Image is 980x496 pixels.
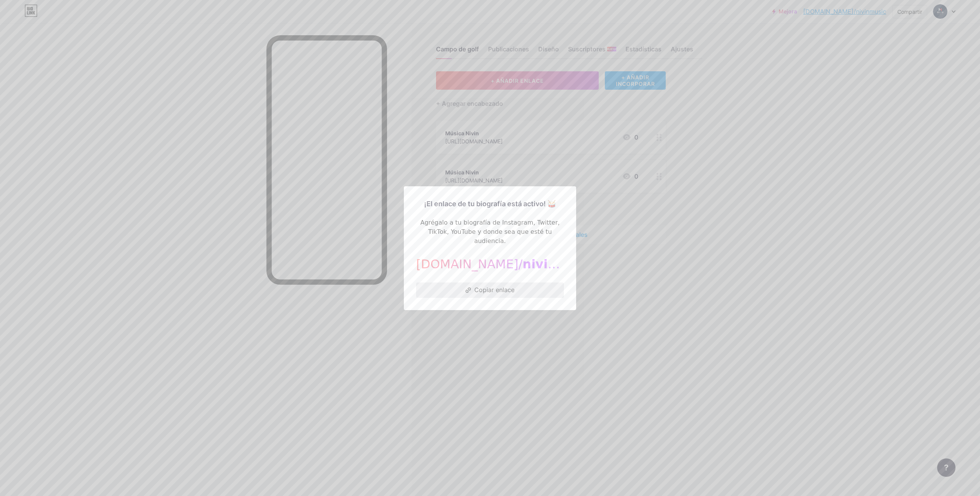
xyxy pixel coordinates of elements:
[474,286,514,294] font: Copiar enlace
[416,282,564,298] button: Copiar enlace
[424,200,556,208] font: ¡El enlace de tu biografía está activo! 🥁
[523,257,596,271] font: nivinmusic
[416,257,523,271] font: [DOMAIN_NAME]/
[420,219,560,245] font: Agrégalo a tu biografía de Instagram, Twitter, TikTok, YouTube y donde sea que esté tu audiencia.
